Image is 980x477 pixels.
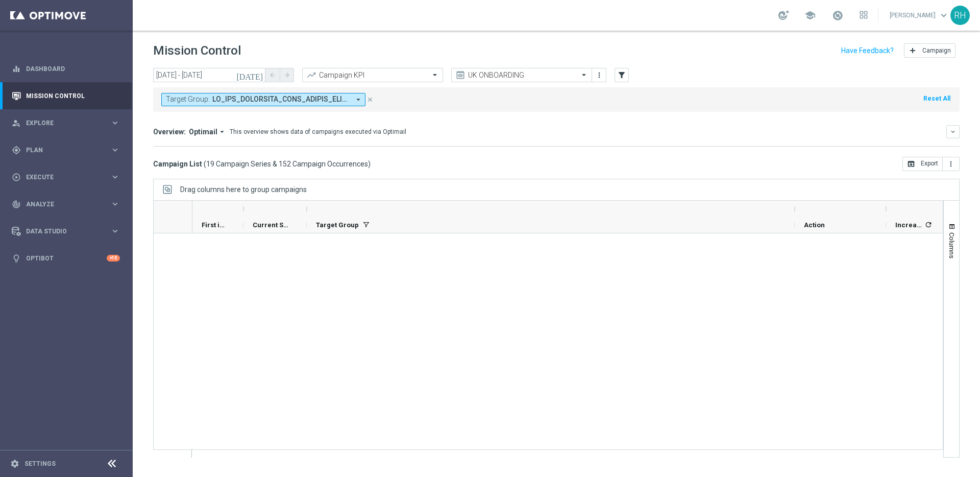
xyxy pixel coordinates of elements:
[202,221,226,229] span: First in Range
[11,200,120,208] button: track_changes Analyze keyboard_arrow_right
[110,226,120,236] i: keyboard_arrow_right
[12,254,21,263] i: lightbulb
[12,118,110,128] div: Explore
[189,127,217,136] span: Optimail
[12,173,21,182] i: play_circle_outline
[316,221,359,229] span: Target Group
[11,227,120,235] button: Data Studio keyboard_arrow_right
[594,69,604,81] button: more_vert
[217,127,227,136] i: arrow_drop_down
[949,128,957,135] i: keyboard_arrow_down
[302,68,443,82] ng-select: Campaign KPI
[236,70,264,80] i: [DATE]
[110,199,120,209] i: keyboard_arrow_right
[253,221,289,229] span: Current Status
[153,159,371,169] h3: Campaign List
[924,221,933,229] i: refresh
[455,70,465,80] i: preview
[12,200,21,209] i: track_changes
[180,185,307,194] span: Drag columns here to group campaigns
[946,125,960,138] button: keyboard_arrow_down
[107,255,120,261] div: +10
[12,173,110,182] div: Execute
[26,55,120,82] a: Dashboard
[161,93,365,106] button: Target Group: LO_IPS_DOLORSITA_CONS_ADIPIS_ELITS_DOE_T6_951INC_UTLAB_ETDOL_5MAG, AL_ENI_ADMINIMVE...
[923,219,933,230] span: Calculate column
[24,461,56,467] a: Settings
[804,221,825,229] span: Action
[11,119,120,127] button: person_search Explore keyboard_arrow_right
[12,55,120,82] div: Dashboard
[230,127,406,136] div: This overview shows data of campaigns executed via Optimail
[153,127,186,136] h3: Overview:
[904,43,955,58] button: add Campaign
[947,160,955,168] i: more_vert
[889,8,950,23] a: [PERSON_NAME]keyboard_arrow_down
[212,95,350,104] span: UK_ALL_VERTICALS_PROD_CASINO_EMAIL_ONB_D4_100PCT_BONUS_BONUS_1DEP UK_ALL_VERTICALS_PROD_CASINO_EM...
[12,227,110,236] div: Data Studio
[153,68,265,82] input: Select date range
[26,245,107,272] a: Optibot
[902,157,943,171] button: open_in_browser Export
[10,459,19,468] i: settings
[12,200,110,209] div: Analyze
[12,82,120,109] div: Mission Control
[110,172,120,182] i: keyboard_arrow_right
[12,118,21,128] i: person_search
[354,95,363,104] i: arrow_drop_down
[804,10,816,21] span: school
[206,159,368,169] span: 19 Campaign Series & 152 Campaign Occurrences
[12,245,120,272] div: Optibot
[269,71,276,79] i: arrow_back
[280,68,294,82] button: arrow_forward
[11,146,120,154] button: gps_fixed Plan keyboard_arrow_right
[451,68,592,82] ng-select: UK ONBOARDING
[180,185,307,194] div: Row Groups
[26,147,110,153] span: Plan
[365,94,375,105] button: close
[235,68,265,83] button: [DATE]
[595,71,603,79] i: more_vert
[26,82,120,109] a: Mission Control
[153,43,241,58] h1: Mission Control
[615,68,629,82] button: filter_alt
[306,70,316,80] i: trending_up
[922,47,951,54] span: Campaign
[948,232,956,258] span: Columns
[283,71,290,79] i: arrow_forward
[368,159,371,169] span: )
[12,146,21,155] i: gps_fixed
[902,159,960,168] multiple-options-button: Export to CSV
[943,157,960,171] button: more_vert
[26,120,110,126] span: Explore
[26,174,110,180] span: Execute
[895,221,923,229] span: Increase
[186,127,230,136] button: Optimail arrow_drop_down
[907,160,915,168] i: open_in_browser
[12,64,21,74] i: equalizer
[26,228,110,234] span: Data Studio
[265,68,280,82] button: arrow_back
[366,96,374,103] i: close
[938,10,949,21] span: keyboard_arrow_down
[12,146,110,155] div: Plan
[909,46,917,55] i: add
[617,70,626,80] i: filter_alt
[11,92,120,100] button: Mission Control
[922,93,951,104] button: Reset All
[11,173,120,181] button: play_circle_outline Execute keyboard_arrow_right
[110,145,120,155] i: keyboard_arrow_right
[166,95,210,104] span: Target Group:
[11,254,120,263] button: lightbulb Optibot +10
[110,118,120,128] i: keyboard_arrow_right
[26,201,110,207] span: Analyze
[11,65,120,73] button: equalizer Dashboard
